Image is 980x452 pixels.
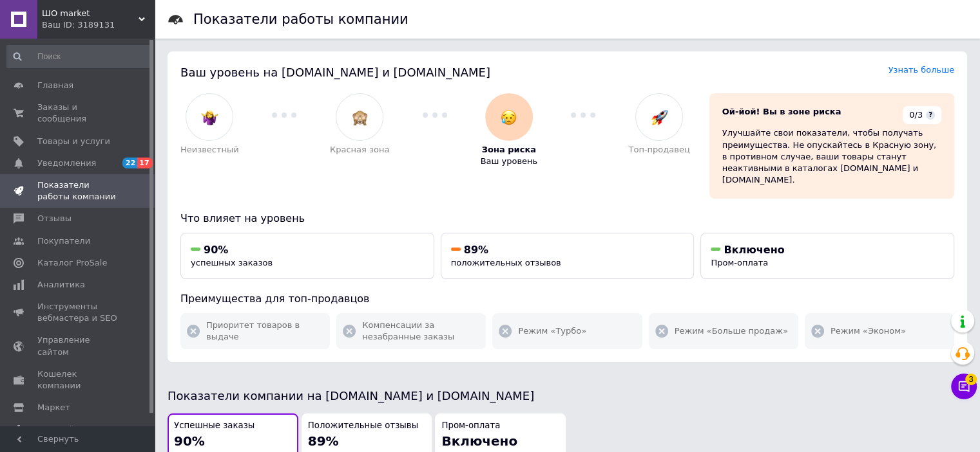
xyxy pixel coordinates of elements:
span: 17 [137,158,152,168]
span: Кошелек компании [37,368,119,392]
span: Каталог ProSale [37,257,107,269]
span: Режим «Турбо» [518,325,586,337]
span: Пром-оплата [441,420,500,432]
span: Товары и услуги [37,136,110,147]
span: Зона риска [482,144,536,156]
span: 89% [464,244,488,256]
span: Что влияет на уровень [180,212,305,224]
span: Режим «Больше продаж» [675,325,788,337]
span: Управление сайтом [37,334,119,357]
img: :woman-shrugging: [202,109,218,125]
span: Пром-оплата [711,258,768,267]
img: :see_no_evil: [352,109,368,125]
span: Покупатели [37,235,90,247]
span: 3 [965,374,977,385]
span: 90% [174,433,205,449]
span: Заказы и сообщения [37,102,119,125]
input: Поиск [6,45,152,68]
div: Улучшайте свои показатели, чтобы получать преимущества. Не опускайтесь в Красную зону, в противно... [722,127,941,186]
button: Чат с покупателем3 [951,374,977,399]
span: Преимущества для топ-продавцов [180,293,369,305]
span: 90% [204,244,228,256]
span: Ваш уровень [481,156,538,167]
span: Положительные отзывы [308,420,418,432]
span: Успешные заказы [174,420,255,432]
button: ВключеноПром-оплата [700,233,954,280]
img: :disappointed_relieved: [501,109,517,125]
span: 22 [122,158,137,168]
span: Режим «Эконом» [831,325,906,337]
span: положительных отзывов [451,258,561,267]
span: 89% [308,433,339,449]
span: Приоритет товаров в выдаче [206,320,323,343]
span: Красная зона [330,144,389,156]
span: Включено [441,433,517,449]
span: Настройки [37,424,84,435]
img: :rocket: [651,109,668,125]
span: успешных заказов [191,258,273,267]
span: ? [926,111,935,120]
h1: Показатели работы компании [193,12,408,27]
span: Топ-продавец [628,144,689,156]
span: Включено [724,244,784,256]
button: 90%успешных заказов [180,233,434,280]
span: Аналитика [37,279,85,291]
div: Ваш ID: 3189131 [42,19,155,31]
span: Инструменты вебмастера и SEO [37,301,119,324]
span: Неизвестный [180,144,239,156]
div: 0/3 [903,106,941,124]
span: Ваш уровень на [DOMAIN_NAME] и [DOMAIN_NAME] [180,66,490,79]
button: 89%положительных отзывов [441,233,695,280]
span: Уведомления [37,158,96,169]
span: ШО market [42,8,139,19]
span: Показатели работы компании [37,179,119,203]
span: Компенсации за незабранные заказы [362,320,479,343]
span: Главная [37,80,73,91]
span: Ой-йой! Вы в зоне риска [722,107,841,116]
span: Показатели компании на [DOMAIN_NAME] и [DOMAIN_NAME] [168,389,534,402]
span: Маркет [37,402,70,413]
a: Узнать больше [888,65,954,75]
span: Отзывы [37,213,72,224]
